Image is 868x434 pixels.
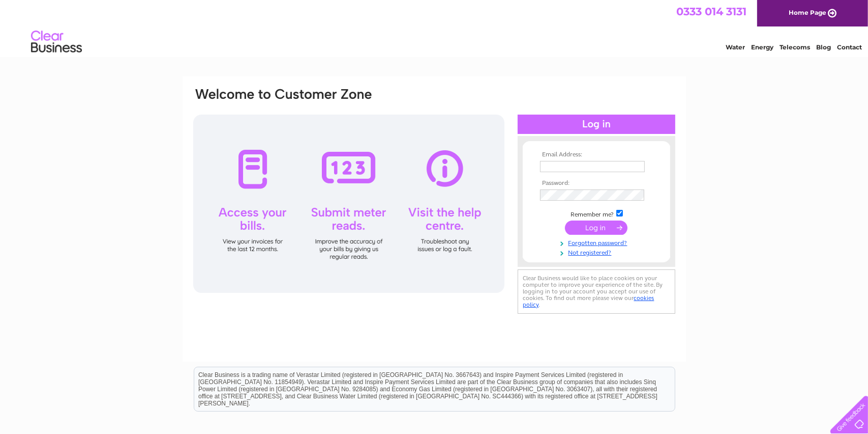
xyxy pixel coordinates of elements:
[540,247,655,257] a: Not registered?
[523,294,654,308] a: cookies policy
[726,43,745,51] a: Water
[780,43,810,51] a: Telecoms
[537,208,655,219] td: Remember me?
[540,237,655,247] a: Forgotten password?
[676,5,746,18] a: 0333 014 3131
[518,269,675,314] div: Clear Business would like to place cookies on your computer to improve your experience of the sit...
[565,221,627,235] input: Submit
[537,180,655,187] th: Password:
[194,6,675,49] div: Clear Business is a trading name of Verastar Limited (registered in [GEOGRAPHIC_DATA] No. 3667643...
[537,151,655,158] th: Email Address:
[816,43,831,51] a: Blog
[751,43,773,51] a: Energy
[837,43,862,51] a: Contact
[31,26,82,58] img: logo.png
